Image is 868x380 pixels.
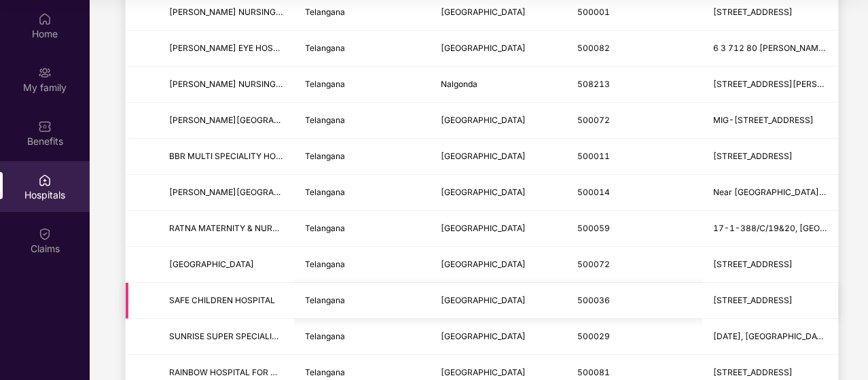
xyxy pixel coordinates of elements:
span: [GEOGRAPHIC_DATA] [169,259,254,269]
span: Telangana [305,331,345,341]
td: Telangana [294,31,430,67]
td: MIG-278,ROAD NO 4, KPHB COLONY [702,103,838,139]
td: Hyderabad [430,211,566,247]
td: Telangana [294,175,430,211]
td: No. 7-4-194, Ferozguda, Balanagar [702,139,838,175]
td: Telangana [294,319,430,355]
td: Hyderabad [430,175,566,211]
span: [STREET_ADDRESS] [713,259,793,269]
span: 500014 [577,187,610,197]
td: SUNRISE SUPER SPECIALITY CHILDRENS HOSPITAL [158,319,294,355]
td: Hyderabad [430,319,566,355]
td: Hyderabad [430,247,566,283]
span: [PERSON_NAME] NURSING HOME [169,79,302,89]
span: 500001 [577,7,610,17]
td: RATNA MATERNITY & NURSING HOME [158,211,294,247]
span: [PERSON_NAME][GEOGRAPHIC_DATA] [169,115,321,125]
img: svg+xml;base64,PHN2ZyBpZD0iSG9zcGl0YWxzIiB4bWxucz0iaHR0cDovL3d3dy53My5vcmcvMjAwMC9zdmciIHdpZHRoPS... [38,173,52,187]
img: svg+xml;base64,PHN2ZyB3aWR0aD0iMjAiIGhlaWdodD0iMjAiIHZpZXdCb3g9IjAgMCAyMCAyMCIgZmlsbD0ibm9uZSIgeG... [38,66,52,80]
td: 16 2 741/D/5, Moosarambag X Rd [702,283,838,319]
span: [STREET_ADDRESS] [713,367,793,377]
span: RATNA MATERNITY & NURSING HOME [169,223,319,233]
span: Telangana [305,115,345,125]
span: Telangana [305,259,345,269]
span: [PERSON_NAME] EYE HOSPITAL PANJAGUTTA [169,43,352,53]
td: 3-5-1105, Beside Bata Show Room, Narayanguda, Venkateshwara Colony, King Koti [702,319,838,355]
td: Telangana [294,67,430,103]
span: Telangana [305,187,345,197]
span: 500072 [577,259,610,269]
span: Telangana [305,79,345,89]
td: Hyderabad [430,283,566,319]
td: RAVI HOSPITAL [158,247,294,283]
td: Near DulapallyX Road, Beside Runway 9, Kompally [702,175,838,211]
span: 500081 [577,367,610,377]
span: [GEOGRAPHIC_DATA] [441,259,526,269]
span: Telangana [305,7,345,17]
td: Lig No 564 & 565, Kphb Colony, Road No 3 [702,247,838,283]
td: Telangana [294,103,430,139]
img: svg+xml;base64,PHN2ZyBpZD0iQ2xhaW0iIHhtbG5zPSJodHRwOi8vd3d3LnczLm9yZy8yMDAwL3N2ZyIgd2lkdGg9IjIwIi... [38,227,52,241]
span: RAINBOW HOSPITAL FOR WOMEN AND CHILDREN - [GEOGRAPHIC_DATA] [169,367,460,377]
span: 508213 [577,79,610,89]
span: [GEOGRAPHIC_DATA] [441,7,526,17]
span: 500059 [577,223,610,233]
td: BBR MULTI SPECIALITY HOSPITAL [158,139,294,175]
span: [STREET_ADDRESS][PERSON_NAME] [713,79,860,89]
span: [STREET_ADDRESS] [713,151,793,161]
span: [GEOGRAPHIC_DATA] [441,295,526,305]
td: Secunderabad [430,139,566,175]
span: 500011 [577,151,610,161]
span: 500036 [577,295,610,305]
span: [GEOGRAPHIC_DATA] [441,115,526,125]
td: K K REDDY HOSPITAL [158,103,294,139]
td: Hyderabad [430,31,566,67]
td: Telangana [294,283,430,319]
span: Telangana [305,295,345,305]
span: 500082 [577,43,610,53]
span: SUNRISE SUPER SPECIALITY CHILDRENS HOSPITAL [169,331,374,341]
td: Telangana [294,139,430,175]
span: Telangana [305,367,345,377]
td: SAFE CHILDREN HOSPITAL [158,283,294,319]
span: [STREET_ADDRESS] [713,7,793,17]
span: [GEOGRAPHIC_DATA] [441,43,526,53]
span: Nalgonda [441,79,477,89]
span: SAFE CHILDREN HOSPITAL [169,295,275,305]
span: Telangana [305,43,345,53]
img: svg+xml;base64,PHN2ZyBpZD0iQmVuZWZpdHMiIHhtbG5zPSJodHRwOi8vd3d3LnczLm9yZy8yMDAwL3N2ZyIgd2lkdGg9Ij... [38,120,52,133]
td: Hyderabad [430,103,566,139]
span: [STREET_ADDRESS] [713,295,793,305]
span: 500029 [577,331,610,341]
span: 500072 [577,115,610,125]
td: Nalgonda [430,67,566,103]
span: [GEOGRAPHIC_DATA] [441,151,526,161]
span: [PERSON_NAME] NURSING HOME PRIVATE LIMITED [169,7,372,17]
span: MIG-[STREET_ADDRESS] [713,115,814,125]
span: Telangana [305,223,345,233]
td: 1-2-270/43, Mahatma Gandhi Road, Manasa Nagar [702,67,838,103]
span: Telangana [305,151,345,161]
td: Telangana [294,211,430,247]
span: BBR MULTI SPECIALITY HOSPITAL [169,151,304,161]
td: SUREKHA HOSPITAL [158,175,294,211]
td: Telangana [294,247,430,283]
span: [PERSON_NAME][GEOGRAPHIC_DATA] [169,187,321,197]
img: svg+xml;base64,PHN2ZyBpZD0iSG9tZSIgeG1sbnM9Imh0dHA6Ly93d3cudzMub3JnLzIwMDAvc3ZnIiB3aWR0aD0iMjAiIG... [38,12,52,26]
td: VIJAYAKRISHNA NURSING HOME [158,67,294,103]
span: [GEOGRAPHIC_DATA] [441,187,526,197]
span: [GEOGRAPHIC_DATA] [441,367,526,377]
span: [GEOGRAPHIC_DATA] [441,223,526,233]
td: 17-1-388/C/19&20, Vinay Nagar Colony [702,211,838,247]
span: [GEOGRAPHIC_DATA] [441,331,526,341]
td: 6 3 712 80 Datla Pride, Punjagutta Officers Colony [702,31,838,67]
td: DR AGARWALS EYE HOSPITAL PANJAGUTTA [158,31,294,67]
